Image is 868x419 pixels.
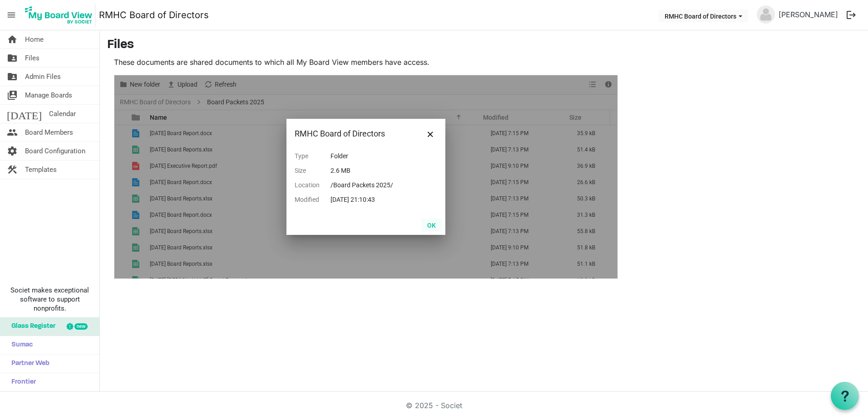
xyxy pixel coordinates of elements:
span: Manage Boards [25,86,72,104]
a: [PERSON_NAME] [775,5,842,24]
span: settings [7,142,18,160]
span: Partner Web [7,355,49,373]
span: Societ makes exceptional software to support nonprofits. [4,286,95,313]
h3: Files [107,38,861,53]
span: Sumac [7,336,33,354]
button: Close [424,127,437,141]
span: Files [25,49,39,67]
td: Modified [295,192,330,207]
td: Location [295,178,330,192]
span: home [7,30,18,49]
p: These documents are shared documents to which all My Board View members have access. [114,57,618,68]
a: © 2025 - Societ [406,401,462,410]
a: My Board View Logo [22,4,99,26]
span: Calendar [49,105,76,123]
button: OK [421,219,442,231]
span: Home [25,30,44,49]
td: Size [295,163,330,178]
span: switch_account [7,86,18,104]
img: My Board View Logo [22,4,95,26]
td: [DATE] 21:10:43 [330,192,404,207]
div: new [74,323,88,330]
span: people [7,123,18,141]
span: menu [3,6,20,24]
img: no-profile-picture.svg [757,5,775,24]
span: Board Members [25,123,73,141]
span: Admin Files [25,68,61,86]
td: /Board Packets 2025/ [330,178,404,192]
span: folder_shared [7,68,18,86]
a: RMHC Board of Directors [99,6,209,24]
span: construction [7,161,18,179]
span: Frontier [7,373,36,391]
button: RMHC Board of Directors dropdownbutton [659,10,748,22]
td: Folder [330,149,404,163]
button: logout [842,5,861,24]
span: 2.6 MB [330,167,350,174]
span: Board Configuration [25,142,85,160]
td: Type [295,149,330,163]
span: Templates [25,161,57,179]
span: [DATE] [7,105,42,123]
span: folder_shared [7,49,18,67]
span: Glass Register [7,317,55,336]
div: RMHC Board of Directors [295,127,409,141]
